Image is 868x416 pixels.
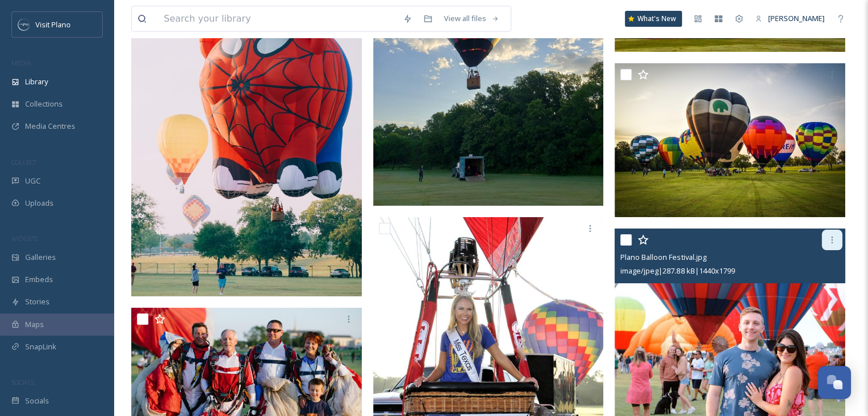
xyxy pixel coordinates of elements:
[25,319,44,330] span: Maps
[25,274,53,285] span: Embeds
[818,366,851,399] button: Open Chat
[749,7,830,30] a: [PERSON_NAME]
[768,13,825,23] span: [PERSON_NAME]
[131,9,362,296] img: Plano Balloon Festival.jpg
[25,252,56,263] span: Galleries
[25,176,41,186] span: UGC
[25,395,49,406] span: Socials
[620,266,734,276] span: image/jpeg | 287.88 kB | 1440 x 1799
[11,158,36,166] span: COLLECT
[11,59,31,67] span: MEDIA
[18,19,30,30] img: images.jpeg
[11,234,38,243] span: WIDGETS
[25,76,48,87] span: Library
[438,7,505,30] a: View all files
[25,121,75,132] span: Media Centres
[35,19,71,30] span: Visit Plano
[25,198,54,209] span: Uploads
[25,341,56,352] span: SnapLink
[620,252,706,262] span: Plano Balloon Festival.jpg
[615,63,845,217] img: Plano Balloon Festival.jpg
[25,296,50,307] span: Stories
[625,11,682,27] a: What's New
[158,6,397,31] input: Search your library
[11,378,34,386] span: SOCIALS
[25,99,63,109] span: Collections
